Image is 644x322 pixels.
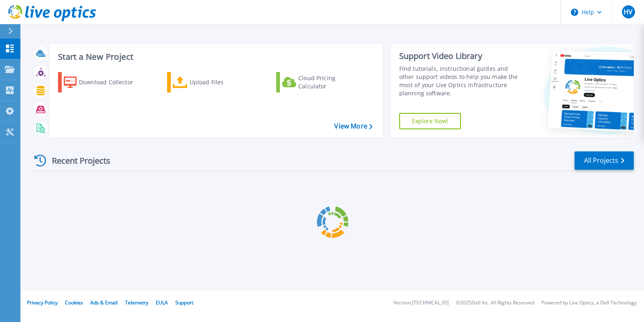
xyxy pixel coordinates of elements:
a: View More [334,122,372,130]
a: Cookies [65,299,83,306]
a: Explore Now! [399,113,461,129]
div: Find tutorials, instructional guides and other support videos to help you make the most of your L... [399,65,521,97]
div: Support Video Library [399,51,521,61]
a: Cloud Pricing Calculator [276,72,367,92]
a: Support [175,299,193,306]
a: Telemetry [125,299,148,306]
a: EULA [156,299,168,306]
a: All Projects [575,151,634,170]
div: Cloud Pricing Calculator [298,74,364,90]
li: Powered by Live Optics, a Dell Technology [541,300,637,306]
div: Download Collector [79,74,144,90]
div: Recent Projects [31,151,121,171]
a: Upload Files [167,72,258,92]
li: Version: [TECHNICAL_ID] [394,300,449,306]
a: Privacy Policy [27,299,58,306]
div: Upload Files [190,74,255,90]
h3: Start a New Project [58,52,372,61]
a: Download Collector [58,72,149,92]
a: Ads & Email [90,299,118,306]
span: HV [624,9,633,15]
li: © 2025 Dell Inc. All Rights Reserved [456,300,534,306]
